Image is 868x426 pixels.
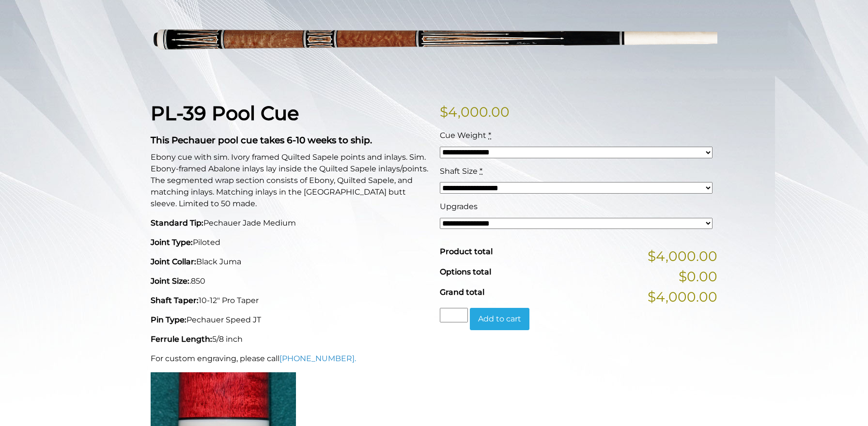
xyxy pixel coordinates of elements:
[470,308,529,330] button: Add to cart
[151,257,196,266] strong: Joint Collar:
[679,266,717,287] span: $0.00
[440,104,510,120] bdi: 4,000.00
[151,334,428,345] p: 5/8 inch
[440,247,493,256] span: Product total
[440,167,478,176] span: Shaft Size
[480,167,482,176] abbr: required
[440,202,478,211] span: Upgrades
[440,131,486,140] span: Cue Weight
[648,287,717,307] span: $4,000.00
[151,218,203,228] strong: Standard Tip:
[151,217,428,229] p: Pechauer Jade Medium
[440,104,448,120] span: $
[151,275,428,287] p: .850
[151,315,186,324] strong: Pin Type:
[151,135,372,146] strong: This Pechauer pool cue takes 6-10 weeks to ship.
[151,296,199,305] strong: Shaft Taper:
[151,335,212,344] strong: Ferrule Length:
[151,276,189,286] strong: Joint Size:
[488,131,491,140] abbr: required
[151,238,193,247] strong: Joint Type:
[151,256,428,268] p: Black Juma
[440,308,468,322] input: Product quantity
[151,295,428,306] p: 10-12" Pro Taper
[151,237,428,248] p: Piloted
[151,353,428,365] p: For custom engraving, please call
[440,267,491,276] span: Options total
[279,354,356,363] a: [PHONE_NUMBER].
[648,246,717,266] span: $4,000.00
[151,152,428,210] p: Ebony cue with sim. Ivory framed Quilted Sapele points and inlays. Sim. Ebony-framed Abalone inla...
[151,101,299,125] strong: PL-39 Pool Cue
[151,314,428,326] p: Pechauer Speed JT
[440,288,484,297] span: Grand total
